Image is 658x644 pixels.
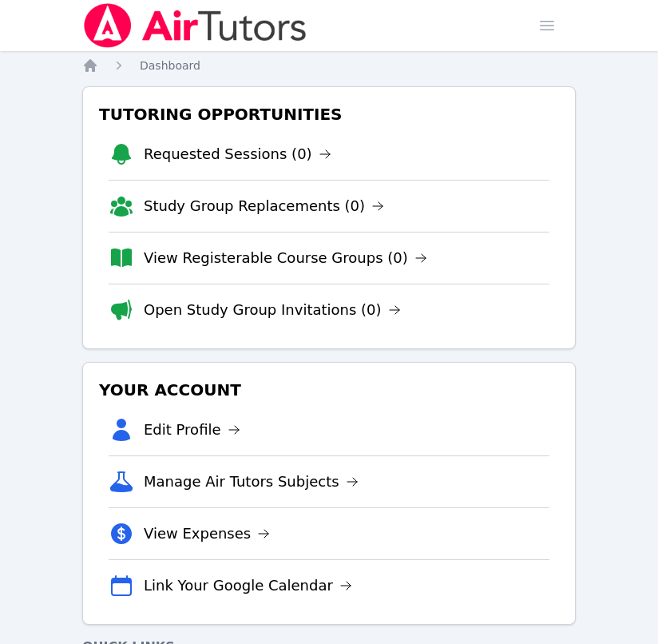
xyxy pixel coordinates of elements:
h3: Tutoring Opportunities [96,100,562,129]
a: Study Group Replacements (0) [144,195,384,217]
span: Dashboard [140,59,200,72]
a: Link Your Google Calendar [144,574,352,597]
a: View Expenses [144,523,270,545]
a: Edit Profile [144,419,240,441]
a: Requested Sessions (0) [144,143,331,165]
a: Open Study Group Invitations (0) [144,299,401,321]
a: View Registerable Course Groups (0) [144,247,427,269]
nav: Breadcrumb [82,58,576,74]
img: Air Tutors [82,3,308,48]
h3: Your Account [96,376,562,404]
a: Manage Air Tutors Subjects [144,471,359,493]
a: Dashboard [140,58,200,74]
